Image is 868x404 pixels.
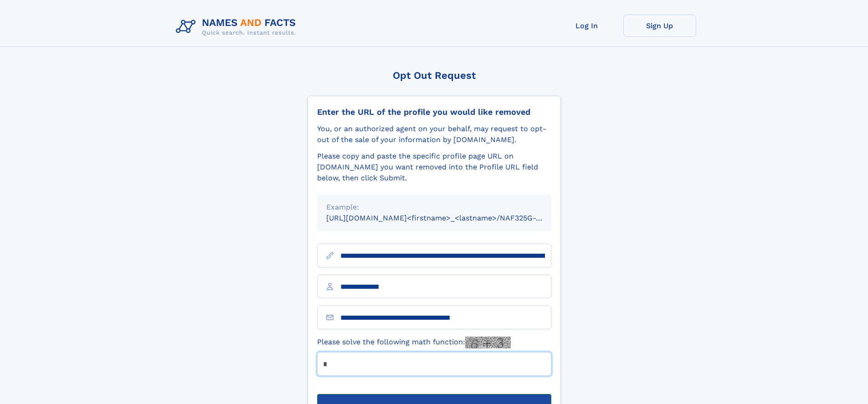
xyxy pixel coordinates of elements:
[317,337,511,348] label: Please solve the following math function:
[326,214,569,222] small: [URL][DOMAIN_NAME]<firstname>_<lastname>/NAF325G-xxxxxxxx
[172,15,303,39] img: Logo Names and Facts
[550,15,623,37] a: Log In
[317,107,551,117] div: Enter the URL of the profile you would like removed
[623,15,696,37] a: Sign Up
[326,202,542,213] div: Example:
[317,123,551,145] div: You, or an authorized agent on your behalf, may request to opt-out of the sale of your informatio...
[308,70,561,81] div: Opt Out Request
[317,151,551,184] div: Please copy and paste the specific profile page URL on [DOMAIN_NAME] you want removed into the Pr...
